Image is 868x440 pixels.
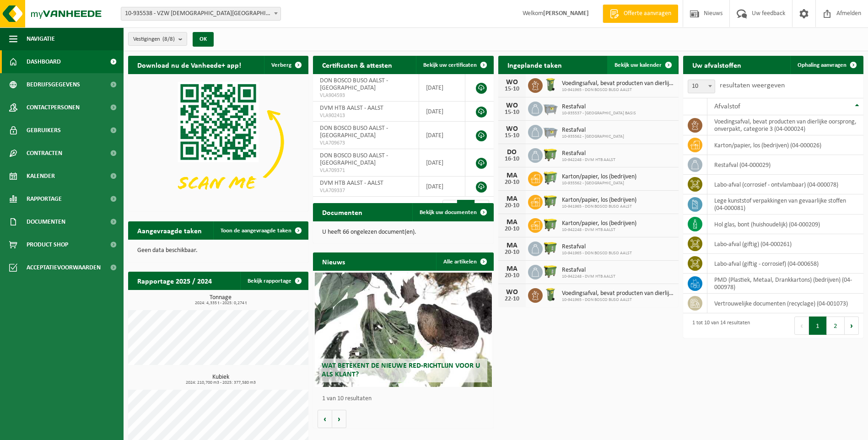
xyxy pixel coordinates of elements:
[419,122,465,149] td: [DATE]
[562,274,615,279] span: 10-942248 - DVM HTB AALST
[707,215,863,234] td: hol glas, bont (huishoudelijk) (04-000209)
[27,27,55,50] span: Navigatie
[503,296,521,302] div: 22-10
[543,193,558,209] img: WB-1100-HPE-GN-50
[562,127,624,134] span: Restafval
[27,256,101,279] span: Acceptatievoorwaarden
[562,243,632,251] span: Restafval
[615,62,662,68] span: Bekijk uw kalender
[133,374,308,385] h3: Kubiek
[809,317,827,335] button: 1
[315,273,491,387] a: Wat betekent de nieuwe RED-richtlijn voor u als klant?
[503,156,521,162] div: 16-10
[128,32,187,46] button: Vestigingen(8/8)
[562,197,636,204] span: Karton/papier, los (bedrijven)
[503,289,521,296] div: WO
[543,240,558,256] img: WB-1100-HPE-GN-50
[827,317,845,335] button: 2
[503,172,521,179] div: MA
[790,56,863,74] a: Ophaling aanvragen
[562,181,636,186] span: 10-935562 - [GEOGRAPHIC_DATA]
[562,87,674,93] span: 10-941965 - DON BOSCO BUSO AALST
[419,102,465,122] td: [DATE]
[543,170,558,186] img: WB-0660-HPE-GN-50
[412,203,493,221] a: Bekijk uw documenten
[318,410,332,428] button: Vorige
[27,210,65,233] span: Documenten
[419,74,465,102] td: [DATE]
[137,247,299,254] p: Geen data beschikbaar.
[543,77,558,92] img: WB-0140-HPE-GN-50
[562,173,636,181] span: Karton/papier, los (bedrijven)
[562,220,636,227] span: Karton/papier, los (bedrijven)
[416,56,493,74] a: Bekijk uw certificaten
[707,194,863,215] td: lege kunststof verpakkingen van gevaarlijke stoffen (04-000081)
[498,56,571,74] h2: Ingeplande taken
[543,287,558,302] img: WB-0140-HPE-GN-50
[320,77,388,91] span: DON BOSCO BUSO AALST - [GEOGRAPHIC_DATA]
[845,317,859,335] button: Next
[133,381,308,385] span: 2024: 210,700 m3 - 2025: 377,580 m3
[420,209,477,215] span: Bekijk uw documenten
[503,219,521,226] div: MA
[503,102,521,109] div: WO
[688,316,750,336] div: 1 tot 10 van 14 resultaten
[707,274,863,294] td: PMD (Plastiek, Metaal, Drankkartons) (bedrijven) (04-000978)
[271,62,291,68] span: Verberg
[322,396,489,402] p: 1 van 10 resultaten
[603,5,678,23] a: Offerte aanvragen
[128,56,250,74] h2: Download nu de Vanheede+ app!
[562,204,636,209] span: 10-941965 - DON BOSCO BUSO AALST
[562,297,674,303] span: 10-941965 - DON BOSCO BUSO AALST
[683,56,750,74] h2: Uw afvalstoffen
[121,7,280,20] span: 10-935538 - VZW PRIESTER DAENS COLLEGE - AALST
[707,115,863,135] td: voedingsafval, bevat producten van dierlijke oorsprong, onverpakt, categorie 3 (04-000024)
[423,62,477,68] span: Bekijk uw certificaten
[503,109,521,116] div: 15-10
[128,272,221,290] h2: Rapportage 2025 / 2024
[320,152,388,166] span: DON BOSCO BUSO AALST - [GEOGRAPHIC_DATA]
[264,56,307,74] button: Verberg
[543,263,558,279] img: WB-1100-HPE-GN-50
[714,103,740,110] span: Afvalstof
[322,362,480,378] span: Wat betekent de nieuwe RED-richtlijn voor u als klant?
[133,301,308,306] span: 2024: 4,335 t - 2025: 0,274 t
[503,133,521,139] div: 15-10
[133,32,175,46] span: Vestigingen
[562,290,674,297] span: Voedingsafval, bevat producten van dierlijke oorsprong, onverpakt, categorie 3
[503,86,521,92] div: 15-10
[320,105,383,112] span: DVM HTB AALST - AALST
[707,155,863,175] td: restafval (04-000029)
[27,142,62,165] span: Contracten
[707,175,863,194] td: labo-afval (corrosief - ontvlambaar) (04-000078)
[543,100,558,116] img: WB-2500-GAL-GY-01
[562,267,615,274] span: Restafval
[313,56,401,74] h2: Certificaten & attesten
[27,188,62,210] span: Rapportage
[562,80,674,87] span: Voedingsafval, bevat producten van dierlijke oorsprong, onverpakt, categorie 3
[503,195,521,203] div: MA
[322,229,484,236] p: U heeft 66 ongelezen document(en).
[27,73,80,96] span: Bedrijfsgegevens
[121,7,281,21] span: 10-935538 - VZW PRIESTER DAENS COLLEGE - AALST
[320,140,411,147] span: VLA709673
[688,80,715,93] span: 10
[562,157,615,163] span: 10-942248 - DVM HTB AALST
[419,177,465,197] td: [DATE]
[794,317,809,335] button: Previous
[332,410,346,428] button: Volgende
[221,228,291,234] span: Toon de aangevraagde taken
[27,96,80,119] span: Contactpersonen
[27,50,61,73] span: Dashboard
[503,203,521,209] div: 20-10
[621,9,674,18] span: Offerte aanvragen
[707,234,863,254] td: labo-afval (giftig) (04-000261)
[240,272,307,290] a: Bekijk rapportage
[707,254,863,274] td: labo-afval (giftig - corrosief) (04-000658)
[419,149,465,177] td: [DATE]
[798,62,846,68] span: Ophaling aanvragen
[313,252,354,270] h2: Nieuws
[707,294,863,313] td: vertrouwelijke documenten (recyclage) (04-001073)
[562,134,624,140] span: 10-935562 - [GEOGRAPHIC_DATA]
[320,187,411,194] span: VLA709337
